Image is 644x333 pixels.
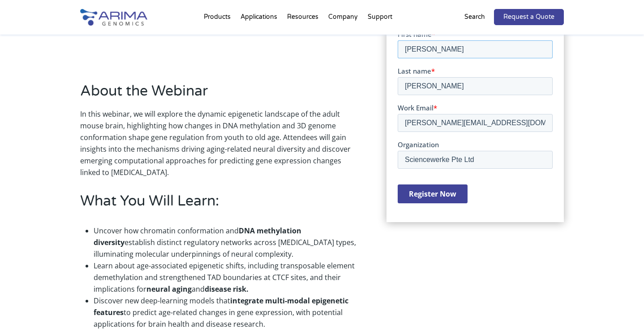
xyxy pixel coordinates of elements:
a: Request a Quote [494,9,564,25]
strong: neural aging [146,284,192,294]
li: Discover new deep-learning models that to predict age-related changes in gene expression, with po... [94,295,360,330]
p: In this webinar, we will explore the dynamic epigenetic landscape of the adult mouse brain, highl... [80,108,360,178]
h2: What You Will Learn: [80,191,360,218]
strong: disease risk. [205,284,249,294]
p: Search [464,11,485,23]
li: Learn about age-associated epigenetic shifts, including transposable element demethylation and st... [94,260,360,295]
li: Uncover how chromatin conformation and establish distinct regulatory networks across [MEDICAL_DAT... [94,225,360,260]
h2: About the Webinar [80,81,360,108]
img: Arima-Genomics-logo [80,9,147,26]
iframe: Form 1 [398,30,553,211]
